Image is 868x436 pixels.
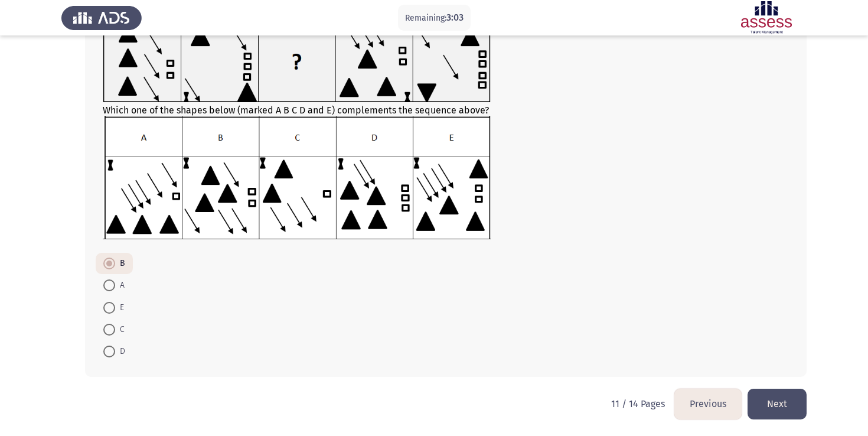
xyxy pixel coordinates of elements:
[674,389,742,419] button: load previous page
[726,1,807,34] img: Assessment logo of ASSESS Focus 4 Module Assessment (EN/AR) (Advanced - IB)
[61,1,142,34] img: Assess Talent Management logo
[103,18,491,102] img: UkFYYV8wODhfQS5wbmcxNjkxMzI5ODg1MDM0.png
[405,11,464,25] p: Remaining:
[115,278,125,292] span: A
[115,323,125,337] span: C
[103,18,789,242] div: Which one of the shapes below (marked A B C D and E) complements the sequence above?
[446,12,464,23] span: 3:03
[115,301,124,315] span: E
[611,398,665,409] p: 11 / 14 Pages
[748,389,807,419] button: load next page
[115,344,125,359] span: D
[103,116,491,239] img: UkFYYV8wODhfQi5wbmcxNjkxMzI5ODk2OTU4.png
[115,256,125,271] span: B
